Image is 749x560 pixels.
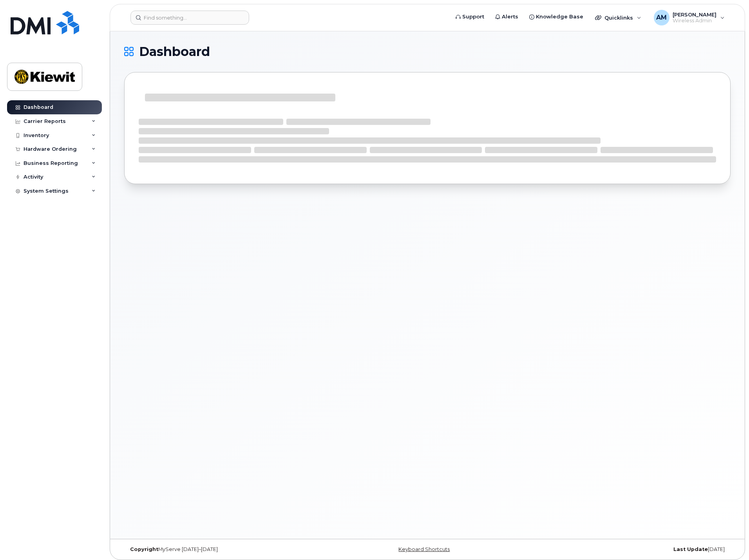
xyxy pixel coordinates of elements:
div: [DATE] [528,546,731,553]
strong: Last Update [673,546,708,552]
a: Keyboard Shortcuts [398,546,450,552]
strong: Copyright [130,546,158,552]
div: MyServe [DATE]–[DATE] [124,546,326,553]
span: Dashboard [139,46,210,58]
